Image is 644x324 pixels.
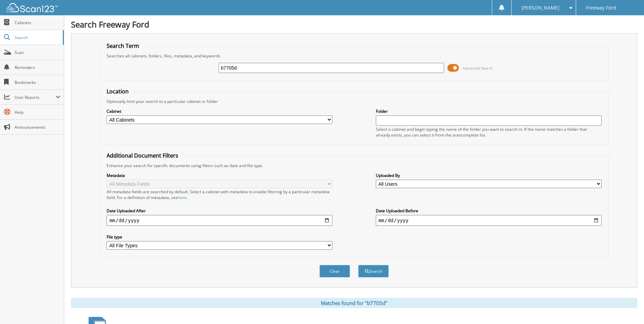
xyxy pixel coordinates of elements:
[358,265,389,277] button: Search
[15,124,60,130] span: Announcements
[103,152,182,159] legend: Additional Document Filters
[103,98,605,104] div: Optionally limit your search to a particular cabinet or folder
[71,298,637,308] div: Matches found for "b7705d"
[376,208,602,214] label: Date Uploaded Before
[103,88,132,95] legend: Location
[107,173,332,178] label: Metadata
[15,20,60,25] span: Cabinets
[376,173,602,178] label: Uploaded By
[15,50,60,55] span: Scan
[103,163,605,168] div: Enhance your search for specific documents using filters such as date and file type.
[103,53,605,59] div: Searches all cabinets, folders, files, metadata, and keywords
[15,65,60,70] span: Reminders
[521,6,559,10] span: [PERSON_NAME]
[376,108,602,114] label: Folder
[107,208,332,214] label: Date Uploaded After
[15,109,60,115] span: Help
[15,94,56,100] span: User Reports
[71,19,637,30] h1: Search Freeway Ford
[376,215,602,226] input: end
[319,265,350,277] button: Clear
[107,234,332,240] label: File type
[586,6,616,10] span: Freeway Ford
[376,126,602,138] div: Select a cabinet and begin typing the name of the folder you want to search in. If the name match...
[15,35,59,40] span: Search
[178,195,187,200] a: here
[15,79,60,85] span: Bookmarks
[7,3,58,12] img: scan123-logo-white.svg
[107,189,332,200] div: All metadata fields are searched by default. Select a cabinet with metadata to enable filtering b...
[463,66,493,71] span: Advanced Search
[103,42,143,50] legend: Search Term
[107,215,332,226] input: start
[107,108,332,114] label: Cabinet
